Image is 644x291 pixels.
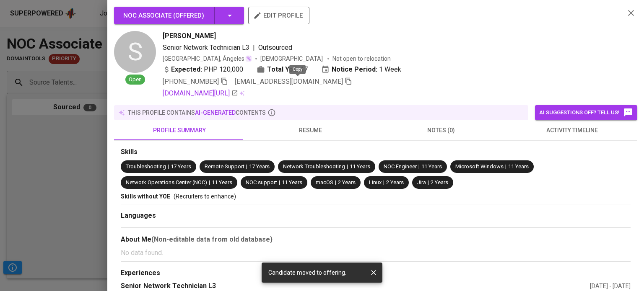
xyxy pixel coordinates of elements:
[121,211,631,221] div: Languages
[168,163,169,171] span: |
[383,179,384,187] span: |
[335,179,336,187] span: |
[248,7,309,24] button: edit profile
[268,265,346,280] div: Candidate moved to offering.
[279,179,280,187] span: |
[455,163,504,170] span: Microsoft Windows
[246,179,277,185] span: NOC support
[128,108,266,117] p: this profile contains contents
[163,44,249,52] span: Senior Network Technician L3
[205,163,244,170] span: Remote Support
[431,179,448,185] span: 2 Years
[347,163,348,171] span: |
[505,163,506,171] span: |
[125,76,145,84] span: Open
[255,10,303,21] span: edit profile
[121,193,170,200] span: Skills without YOE
[163,54,252,63] div: [GEOGRAPHIC_DATA], Ángeles
[417,179,426,185] span: Jira
[249,163,270,170] span: 17 Years
[332,54,391,63] p: Not open to relocation
[163,64,243,75] div: PHP 120,000
[418,163,420,171] span: |
[260,54,324,63] span: [DEMOGRAPHIC_DATA]
[121,281,590,291] div: Senior Network Technician L3
[246,163,247,171] span: |
[512,125,632,136] span: activity timeline
[245,55,252,62] img: magic_wand.svg
[171,64,202,75] b: Expected:
[369,179,382,185] span: Linux
[121,147,631,157] div: Skills
[163,31,216,41] span: [PERSON_NAME]
[321,64,401,75] div: 1 Week
[535,105,637,120] button: AI suggestions off? Tell us!
[163,77,219,85] span: [PHONE_NUMBER]
[386,179,404,185] span: 2 Years
[250,125,371,136] span: resume
[267,64,299,75] b: Total YoE:
[121,248,631,258] p: No data found.
[174,193,236,200] span: (Recruiters to enhance)
[114,31,156,73] div: S
[338,179,356,185] span: 2 Years
[163,88,238,98] a: [DOMAIN_NAME][URL]
[119,125,240,136] span: profile summary
[332,64,377,75] b: Notice Period:
[253,43,255,53] span: |
[209,179,210,187] span: |
[283,163,345,170] span: Network Troubleshooting
[381,125,501,136] span: notes (0)
[428,179,429,187] span: |
[316,179,333,185] span: macOS
[235,77,343,85] span: [EMAIL_ADDRESS][DOMAIN_NAME]
[123,12,204,19] span: NOC Associate ( Offered )
[171,163,191,170] span: 17 Years
[508,163,529,170] span: 11 Years
[539,108,633,118] span: AI suggestions off? Tell us!
[590,282,631,290] div: [DATE] - [DATE]
[126,163,166,170] span: Troubleshooting
[195,109,236,116] span: AI-generated
[114,7,244,24] button: NOC Associate (Offered)
[300,64,308,75] span: 17
[121,234,631,245] div: About Me
[126,179,207,185] span: Network Operations Center (NOC)
[248,12,309,18] a: edit profile
[258,44,292,52] span: Outsourced
[212,179,232,185] span: 11 Years
[282,179,302,185] span: 11 Years
[121,268,631,278] div: Experiences
[384,163,417,170] span: NOC Engineer
[151,235,273,243] b: (Non-editable data from old database)
[350,163,370,170] span: 11 Years
[421,163,442,170] span: 11 Years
